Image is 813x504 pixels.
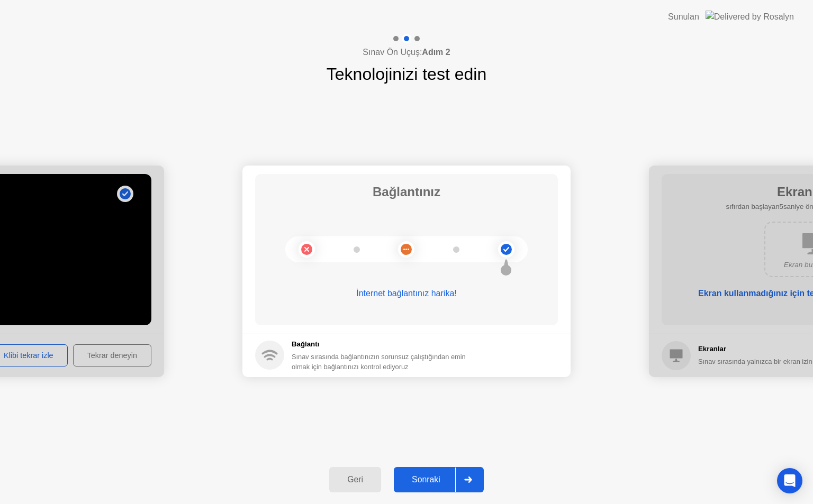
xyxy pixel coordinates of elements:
div: Sınav sırasında bağlantınızın sorunsuz çalıştığından emin olmak için bağlantınızı kontrol ediyoruz [292,352,471,372]
div: Geri [332,475,378,484]
div: Sonraki [397,475,455,484]
img: Delivered by Rosalyn [706,11,794,23]
button: Sonraki [394,467,484,492]
h1: Bağlantınız [373,182,440,201]
b: Adım 2 [422,48,450,57]
h4: Sınav Ön Uçuş: [363,46,450,59]
div: Open Intercom Messenger [777,468,802,493]
div: İnternet bağlantınız harika! [255,287,558,300]
div: Sunulan [668,11,699,23]
h1: Teknolojinizi test edin [327,61,486,87]
button: Geri [329,467,381,492]
h5: Bağlantı [292,339,471,350]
